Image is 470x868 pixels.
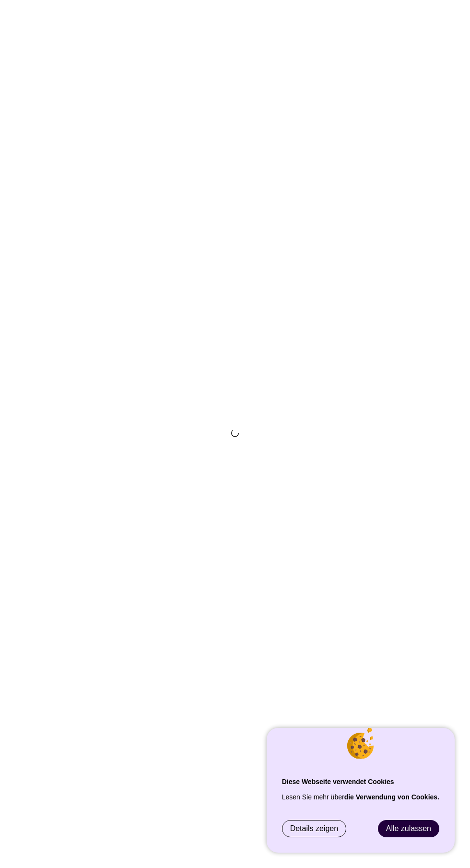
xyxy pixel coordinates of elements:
[378,820,439,837] a: Alle zulassen
[290,824,339,833] span: Details zeigen
[282,820,346,837] a: Details zeigen
[386,824,431,832] span: Alle zulassen
[282,789,439,805] p: Lesen Sie mehr über
[282,778,394,785] strong: Diese Webseite verwendet Cookies
[344,793,439,801] a: die Verwendung von Cookies.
